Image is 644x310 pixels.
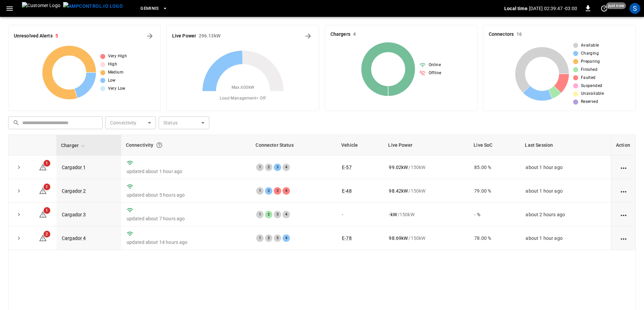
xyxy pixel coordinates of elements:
[520,179,611,203] td: about 1 hour ago
[606,2,626,9] span: just now
[265,234,272,242] div: 2
[429,70,441,77] span: Offline
[619,211,628,218] div: action cell options
[265,211,272,218] div: 2
[469,203,520,226] td: - %
[62,188,86,194] a: Cargador 2
[144,31,155,41] button: All Alerts
[63,2,123,10] img: ampcontrol.io logo
[22,2,60,15] img: Customer Logo
[619,164,628,171] div: action cell options
[581,50,599,57] span: Charging
[44,207,50,214] span: 1
[520,135,611,156] th: Last Session
[581,90,604,97] span: Unavailable
[127,239,246,246] p: updated about 14 hours ago
[44,160,50,167] span: 1
[429,62,441,68] span: Online
[337,203,383,226] td: -
[127,215,246,222] p: updated about 7 hours ago
[469,135,520,156] th: Live SoC
[44,184,50,190] span: 1
[581,75,596,81] span: Faulted
[265,187,272,195] div: 2
[14,32,53,40] h6: Unresolved Alerts
[39,212,47,217] a: 1
[342,235,352,241] a: E-78
[108,69,124,76] span: Medium
[389,235,408,242] p: 98.69 kW
[274,234,281,242] div: 3
[62,235,86,241] a: Cargador 4
[389,235,463,242] div: / 150 kW
[256,234,264,242] div: 1
[39,235,47,241] a: 2
[220,95,266,102] span: Load Management = Off
[283,187,290,195] div: 4
[39,164,47,169] a: 1
[127,192,246,198] p: updated about 5 hours ago
[303,31,314,41] button: Energy Overview
[127,168,246,175] p: updated about 1 hour ago
[504,5,528,12] p: Local time
[619,235,628,242] div: action cell options
[274,187,281,195] div: 3
[283,211,290,218] div: 4
[489,31,514,38] h6: Connectors
[283,234,290,242] div: 4
[44,231,50,237] span: 2
[581,98,598,105] span: Reserved
[14,162,24,172] button: expand row
[39,188,47,193] a: 1
[140,5,159,12] span: Geminis
[353,31,356,38] h6: 4
[14,209,24,220] button: expand row
[62,165,86,170] a: Cargador 1
[629,3,640,14] div: profile-icon
[126,139,246,151] div: Connectivity
[389,164,408,171] p: 99.02 kW
[383,135,469,156] th: Live Power
[520,226,611,250] td: about 1 hour ago
[256,211,264,218] div: 1
[469,226,520,250] td: 78.00 %
[342,165,352,170] a: E-57
[62,212,86,217] a: Cargador 3
[581,66,597,73] span: Finished
[61,141,87,149] span: Charger
[108,85,126,92] span: Very Low
[251,135,337,156] th: Connector Status
[330,31,350,38] h6: Chargers
[520,203,611,226] td: about 2 hours ago
[581,58,600,65] span: Preparing
[274,211,281,218] div: 3
[172,32,196,40] h6: Live Power
[389,211,463,218] div: / 150 kW
[265,164,272,171] div: 2
[199,32,220,40] h6: 296.13 kW
[520,156,611,179] td: about 1 hour ago
[516,31,522,38] h6: 16
[274,164,281,171] div: 3
[469,156,520,179] td: 85.00 %
[389,164,463,171] div: / 150 kW
[14,186,24,196] button: expand row
[342,188,352,194] a: E-48
[55,32,58,40] h6: 5
[389,188,463,194] div: / 150 kW
[581,83,602,89] span: Suspended
[108,77,116,84] span: Low
[256,187,264,195] div: 1
[108,61,117,68] span: High
[108,53,127,60] span: Very High
[232,84,254,91] span: Max. 600 kW
[153,139,165,151] button: Connection between the charger and our software.
[389,188,408,194] p: 98.42 kW
[469,179,520,203] td: 79.00 %
[337,135,383,156] th: Vehicle
[529,5,577,12] p: [DATE] 02:39:47 -03:00
[138,2,170,15] button: Geminis
[599,3,610,14] button: set refresh interval
[14,233,24,243] button: expand row
[619,188,628,194] div: action cell options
